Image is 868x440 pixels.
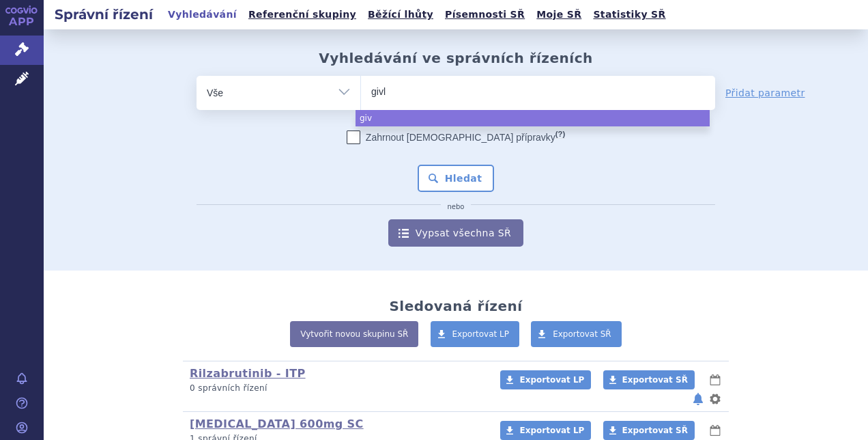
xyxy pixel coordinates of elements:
[691,391,705,407] button: notifikace
[452,329,510,339] span: Exportovat LP
[532,5,585,24] a: Moje SŘ
[622,426,688,435] span: Exportovat SŘ
[190,383,482,394] p: 0 správních řízení
[164,5,241,24] a: Vyhledávání
[555,130,565,139] abbr: (?)
[431,321,520,347] a: Exportovat LP
[589,5,669,24] a: Statistiky SŘ
[603,421,695,440] a: Exportovat SŘ
[519,426,584,435] span: Exportovat LP
[500,370,591,389] a: Exportovat LP
[389,298,522,314] h2: Sledovaná řízení
[364,5,437,24] a: Běžící lhůty
[319,50,593,66] h2: Vyhledávání ve správních řízeních
[553,329,611,339] span: Exportovat SŘ
[708,391,722,407] button: nastavení
[725,86,805,100] a: Přidat parametr
[347,130,565,144] label: Zahrnout [DEMOGRAPHIC_DATA] přípravky
[531,321,622,347] a: Exportovat SŘ
[290,321,418,347] a: Vytvořit novou skupinu SŘ
[500,421,591,440] a: Exportovat LP
[622,375,688,385] span: Exportovat SŘ
[244,5,360,24] a: Referenční skupiny
[190,367,306,380] a: Rilzabrutinib - ITP
[418,165,495,192] button: Hledat
[441,203,472,211] i: nebo
[708,422,722,439] button: lhůty
[356,110,710,126] li: giv
[388,219,523,247] a: Vypsat všechna SŘ
[190,417,364,430] a: [MEDICAL_DATA] 600mg SC
[519,375,584,385] span: Exportovat LP
[603,370,695,389] a: Exportovat SŘ
[441,5,529,24] a: Písemnosti SŘ
[44,5,164,24] h2: Správní řízení
[708,372,722,388] button: lhůty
